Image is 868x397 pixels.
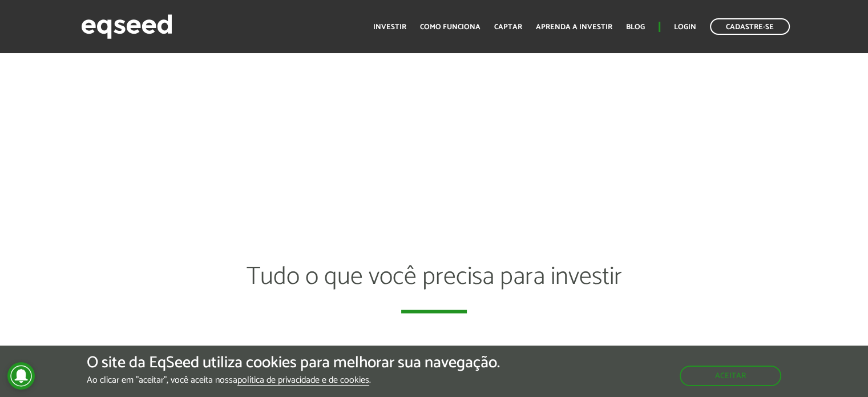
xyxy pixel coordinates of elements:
a: Blog [626,23,645,31]
a: Investir [373,23,406,31]
h5: O site da EqSeed utiliza cookies para melhorar sua navegação. [87,354,500,372]
a: Captar [494,23,522,31]
a: Aprenda a investir [536,23,612,31]
p: Ao clicar em "aceitar", você aceita nossa . [87,375,500,386]
h2: Tudo o que você precisa para investir [154,263,715,313]
a: Cadastre-se [710,18,790,35]
a: política de privacidade e de cookies [237,376,369,386]
a: Como funciona [420,23,481,31]
a: Login [674,23,696,31]
button: Aceitar [680,366,781,386]
img: EqSeed [81,11,172,42]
